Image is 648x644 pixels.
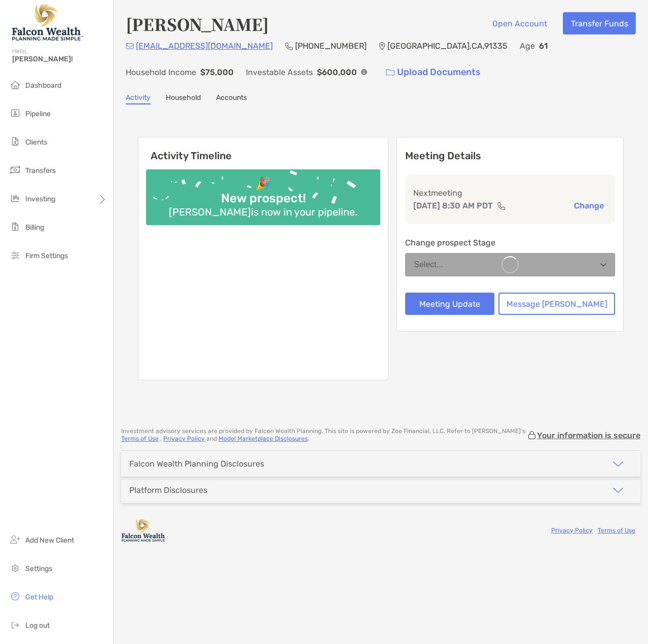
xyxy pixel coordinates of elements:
[251,176,275,191] div: 🎉
[413,199,493,212] p: [DATE] 8:30 AM PDT
[25,564,52,573] span: Settings
[165,206,362,218] div: [PERSON_NAME] is now in your pipeline.
[200,66,234,79] p: $75,000
[405,236,615,249] p: Change prospect Stage
[25,621,50,630] span: Log out
[413,187,607,199] p: Next meeting
[12,4,83,41] img: Falcon Wealth Planning Logo
[498,293,615,315] button: Message [PERSON_NAME]
[129,459,264,469] div: Falcon Wealth Planning Disclosures
[25,223,44,232] span: Billing
[571,200,607,211] button: Change
[612,484,624,496] img: icon arrow
[121,435,159,442] a: Terms of Use
[25,252,68,260] span: Firm Settings
[219,435,308,442] a: Model Marketplace Disclosures
[563,12,636,34] button: Transfer Funds
[379,61,487,83] a: Upload Documents
[405,293,494,315] button: Meeting Update
[405,150,615,162] p: Meeting Details
[9,164,21,176] img: transfers icon
[25,593,53,601] span: Get Help
[551,527,593,534] a: Privacy Policy
[25,166,56,175] span: Transfers
[9,107,21,119] img: pipeline icon
[295,40,367,52] p: [PHONE_NUMBER]
[136,40,273,52] p: [EMAIL_ADDRESS][DOMAIN_NAME]
[126,93,151,104] a: Activity
[317,66,357,79] p: $600,000
[216,93,247,104] a: Accounts
[539,40,548,52] p: 61
[166,93,201,104] a: Household
[121,519,167,542] img: company logo
[25,138,47,147] span: Clients
[9,562,21,574] img: settings icon
[126,66,196,79] p: Household Income
[9,533,21,546] img: add_new_client icon
[163,435,205,442] a: Privacy Policy
[25,110,51,118] span: Pipeline
[285,42,293,50] img: Phone Icon
[497,202,506,210] img: communication type
[9,590,21,602] img: get-help icon
[126,12,269,35] h4: [PERSON_NAME]
[9,192,21,204] img: investing icon
[537,431,640,440] p: Your information is secure
[387,40,508,52] p: [GEOGRAPHIC_DATA] , CA , 91335
[520,40,535,52] p: Age
[9,79,21,91] img: dashboard icon
[246,66,313,79] p: Investable Assets
[598,527,635,534] a: Terms of Use
[361,69,367,75] img: Info Icon
[9,249,21,261] img: firm-settings icon
[9,135,21,148] img: clients icon
[25,195,55,203] span: Investing
[612,458,624,470] img: icon arrow
[126,43,134,49] img: Email Icon
[121,427,527,443] p: Investment advisory services are provided by Falcon Wealth Planning . This site is powered by Zoe...
[25,536,74,545] span: Add New Client
[12,55,107,63] span: [PERSON_NAME]!
[25,81,61,90] span: Dashboard
[9,221,21,233] img: billing icon
[379,42,385,50] img: Location Icon
[386,69,394,76] img: button icon
[129,485,207,495] div: Platform Disclosures
[138,137,388,162] h6: Activity Timeline
[484,12,555,34] button: Open Account
[217,191,310,206] div: New prospect!
[9,619,21,631] img: logout icon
